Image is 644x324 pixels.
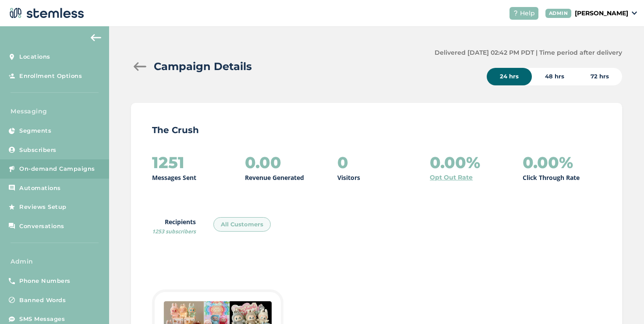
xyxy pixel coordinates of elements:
[532,68,577,85] div: 48 hrs
[337,154,348,171] h2: 0
[577,68,622,85] div: 72 hrs
[600,282,644,324] iframe: Chat Widget
[152,154,184,171] h2: 1251
[152,124,601,136] p: The Crush
[430,173,473,182] a: Opt Out Rate
[19,277,71,285] span: Phone Numbers
[152,228,196,235] span: 1253 subscribers
[91,34,101,41] img: icon-arrow-back-accent-c549486e.svg
[19,315,65,324] span: SMS Messages
[545,9,572,18] div: ADMIN
[430,154,480,171] h2: 0.00%
[19,203,67,211] span: Reviews Setup
[7,4,84,22] img: logo-dark-0685b13c.svg
[523,154,573,171] h2: 0.00%
[19,165,95,173] span: On-demand Campaigns
[152,173,196,182] p: Messages Sent
[19,184,61,193] span: Automations
[632,11,637,15] img: icon_down-arrow-small-66adaf34.svg
[337,173,360,182] p: Visitors
[435,48,622,57] label: Delivered [DATE] 02:42 PM PDT | Time period after delivery
[487,68,532,85] div: 24 hrs
[245,173,304,182] p: Revenue Generated
[523,173,580,182] p: Click Through Rate
[213,217,271,232] div: All Customers
[19,296,66,305] span: Banned Words
[245,154,281,171] h2: 0.00
[19,127,51,135] span: Segments
[154,59,252,74] h2: Campaign Details
[19,146,57,155] span: Subscribers
[575,9,628,18] p: [PERSON_NAME]
[152,217,196,236] label: Recipients
[513,11,518,16] img: icon-help-white-03924b79.svg
[19,53,50,61] span: Locations
[19,222,64,231] span: Conversations
[520,9,535,18] span: Help
[19,72,82,81] span: Enrollment Options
